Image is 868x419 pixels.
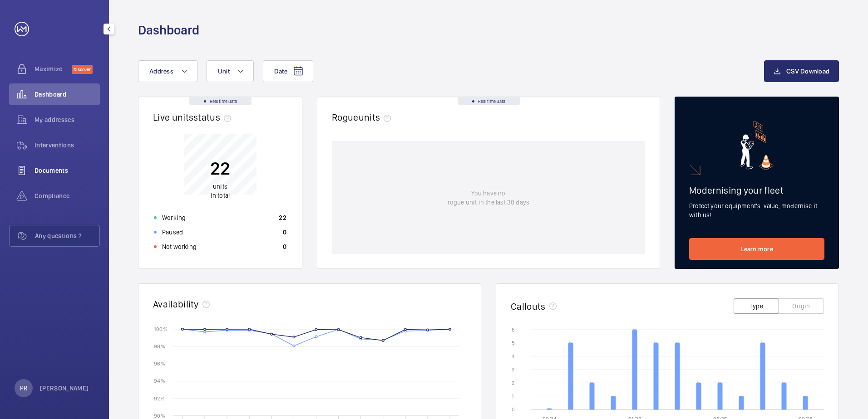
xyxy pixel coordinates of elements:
p: PR [20,384,27,393]
text: 5 [512,340,515,346]
text: 96 % [154,361,165,367]
text: 90 % [154,412,165,419]
p: in total [210,182,230,200]
span: Unit [218,68,230,75]
text: 100 % [154,326,168,332]
span: units [213,183,227,190]
span: Address [149,68,173,75]
p: Paused [162,228,183,237]
button: Origin [779,298,824,314]
p: Protect your equipment's value, modernise it with us! [689,201,824,219]
text: 98 % [154,343,165,350]
p: You have no rogue unit in the last 30 days [448,189,529,207]
h2: Rogue [332,112,395,123]
text: 2 [512,380,514,386]
span: Dashboard [35,90,100,99]
span: My addresses [35,115,100,124]
p: [PERSON_NAME] [40,384,89,393]
h2: Callouts [511,301,546,312]
p: 22 [279,213,286,222]
p: 22 [210,157,230,180]
span: CSV Download [786,68,829,75]
button: Date [263,60,313,82]
span: Date [274,68,287,75]
div: Real time data [458,97,520,105]
span: Documents [35,166,100,175]
span: status [193,112,235,123]
p: Not working [162,242,197,251]
span: units [359,112,395,123]
text: 6 [512,326,515,333]
span: Discover [72,65,93,74]
a: Learn more [689,238,824,260]
span: Interventions [35,141,100,150]
h1: Dashboard [138,22,199,39]
text: 94 % [154,378,165,384]
span: Maximize [35,64,72,73]
text: 3 [512,366,515,373]
h2: Availability [153,298,199,310]
p: 0 [283,228,286,237]
div: Real time data [189,97,252,105]
p: Working [162,213,186,222]
h2: Live units [153,112,235,123]
button: Type [734,298,779,314]
text: 92 % [154,395,165,401]
button: Address [138,60,197,82]
button: CSV Download [764,60,839,82]
h2: Modernising your fleet [689,185,824,196]
text: 0 [512,406,515,413]
span: Compliance [35,191,100,200]
p: 0 [283,242,286,251]
button: Unit [207,60,254,82]
img: marketing-card.svg [740,121,774,170]
text: 4 [512,353,515,360]
text: 1 [512,393,514,400]
span: Any questions ? [35,231,99,240]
